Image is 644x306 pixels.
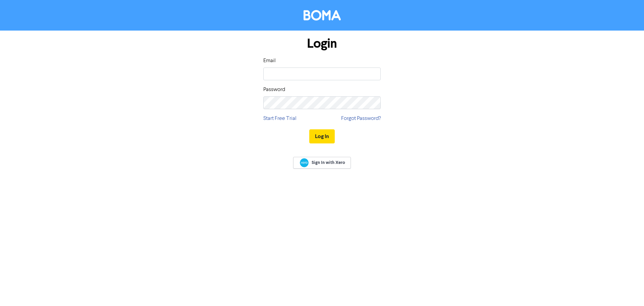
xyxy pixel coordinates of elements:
label: Email [263,57,276,65]
a: Forgot Password? [341,115,381,123]
h1: Login [263,36,381,51]
img: Xero logo [300,158,309,167]
img: BOMA Logo [304,10,341,20]
span: Sign In with Xero [312,160,345,166]
a: Sign In with Xero [293,157,351,169]
button: Log In [309,129,335,143]
a: Start Free Trial [263,115,297,123]
label: Password [263,86,285,94]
